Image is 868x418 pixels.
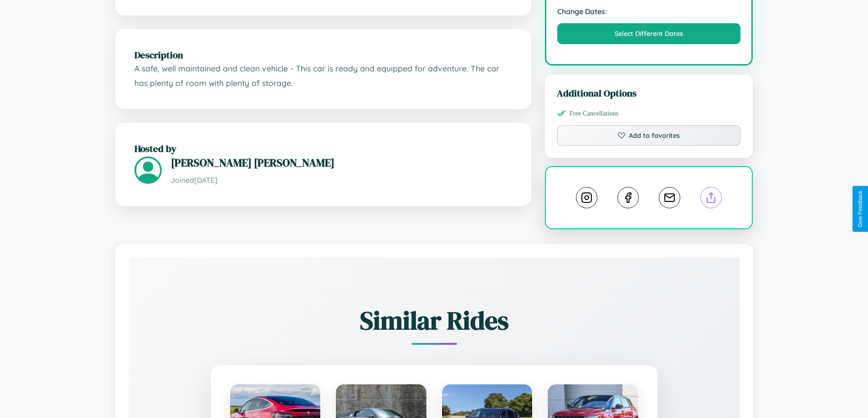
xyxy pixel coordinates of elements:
h2: Description [134,48,512,61]
button: Select Different Dates [557,23,741,44]
h3: Additional Options [557,86,741,100]
div: Give Feedback [857,191,863,227]
span: Free Cancellations [570,110,619,117]
h2: Similar Rides [161,303,708,338]
h3: [PERSON_NAME] [PERSON_NAME] [171,155,512,170]
button: Add to favorites [557,125,741,146]
p: A safe, well maintained and clean vehicle - This car is ready and equipped for adventure. The car... [134,61,512,90]
h2: Hosted by [134,142,512,155]
strong: Change Dates: [557,7,741,16]
p: Joined [DATE] [171,174,512,187]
